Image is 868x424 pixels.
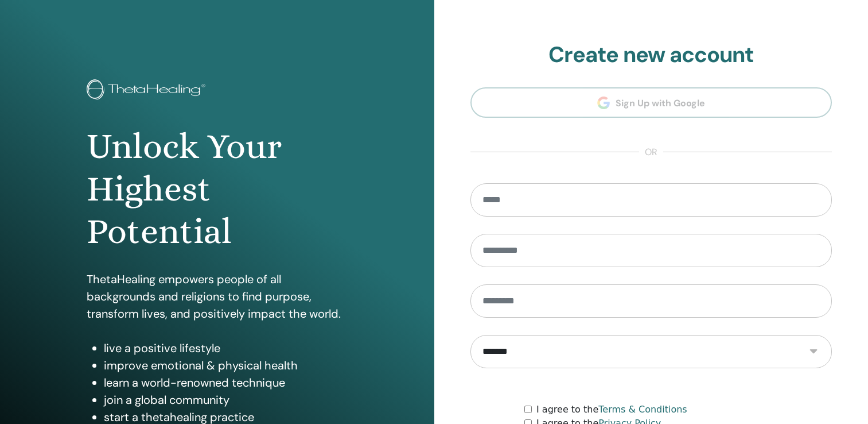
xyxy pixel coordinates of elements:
[104,374,347,391] li: learn a world-renowned technique
[104,391,347,408] li: join a global community
[87,125,347,253] h1: Unlock Your Highest Potential
[598,404,687,415] a: Terms & Conditions
[104,340,347,357] li: live a positive lifestyle
[104,357,347,374] li: improve emotional & physical health
[536,403,687,417] label: I agree to the
[470,42,832,68] h2: Create new account
[87,271,347,322] p: ThetaHealing empowers people of all backgrounds and religions to find purpose, transform lives, a...
[639,145,663,159] span: or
